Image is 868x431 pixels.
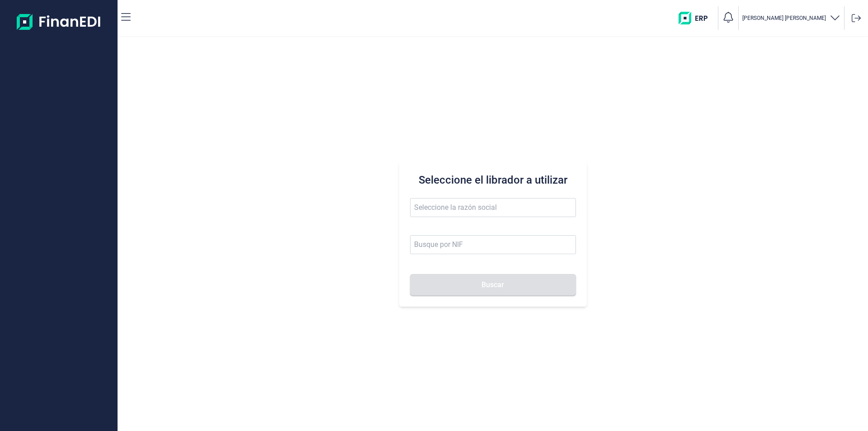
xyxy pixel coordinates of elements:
[410,274,576,296] button: Buscar
[742,14,826,22] p: [PERSON_NAME] [PERSON_NAME]
[679,12,714,24] img: erp
[481,281,504,288] span: Buscar
[17,7,101,36] img: Logo de aplicación
[742,12,840,25] button: [PERSON_NAME] [PERSON_NAME]
[410,235,576,254] input: Busque por NIF
[410,173,576,187] h3: Seleccione el librador a utilizar
[410,198,576,217] input: Seleccione la razón social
